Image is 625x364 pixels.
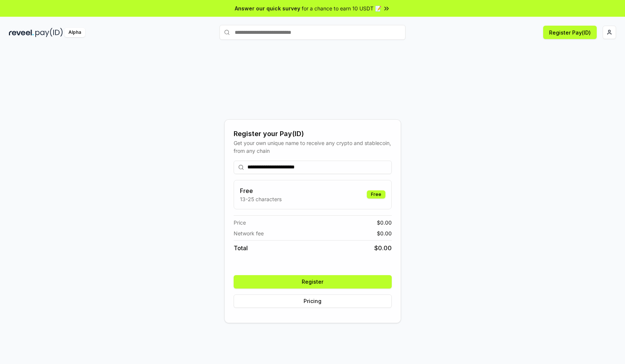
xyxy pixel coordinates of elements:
span: Total [234,244,248,252]
button: Register Pay(ID) [543,26,597,39]
span: Price [234,219,246,226]
span: $ 0.00 [374,244,392,252]
button: Register [234,275,392,289]
img: reveel_dark [9,28,34,37]
div: Free [367,190,385,199]
span: for a chance to earn 10 USDT 📝 [302,4,381,12]
p: 13-25 characters [240,195,282,203]
span: $ 0.00 [377,229,392,237]
img: pay_id [35,28,63,37]
div: Register your Pay(ID) [234,129,392,139]
button: Pricing [234,294,392,308]
span: $ 0.00 [377,219,392,226]
span: Network fee [234,229,264,237]
div: Alpha [64,28,85,37]
h3: Free [240,186,282,195]
span: Answer our quick survey [235,4,300,12]
div: Get your own unique name to receive any crypto and stablecoin, from any chain [234,139,392,155]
